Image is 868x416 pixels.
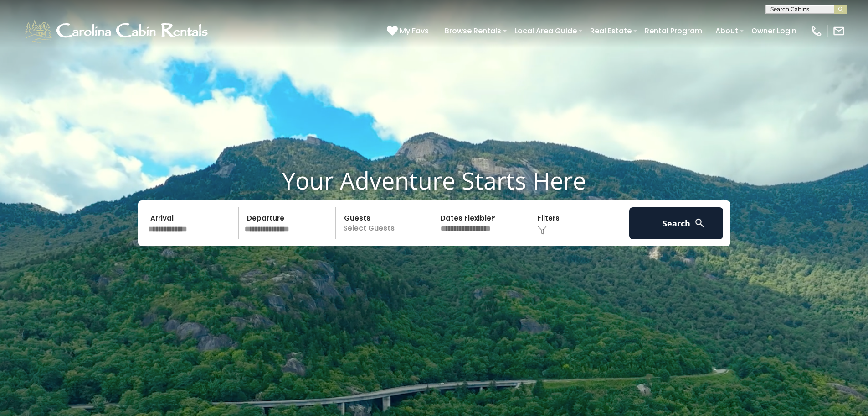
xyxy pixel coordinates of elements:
[711,23,743,39] a: About
[810,25,823,37] img: phone-regular-white.png
[7,166,861,195] h1: Your Adventure Starts Here
[400,25,429,37] span: My Favs
[629,207,724,239] button: Search
[440,23,506,39] a: Browse Rentals
[832,25,845,37] img: mail-regular-white.png
[747,23,801,39] a: Owner Login
[538,226,547,235] img: filter--v1.png
[339,207,432,239] p: Select Guests
[586,23,636,39] a: Real Estate
[694,217,705,229] img: search-regular-white.png
[510,23,581,39] a: Local Area Guide
[23,17,212,45] img: White-1-1-2.png
[387,25,431,37] a: My Favs
[640,23,707,39] a: Rental Program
